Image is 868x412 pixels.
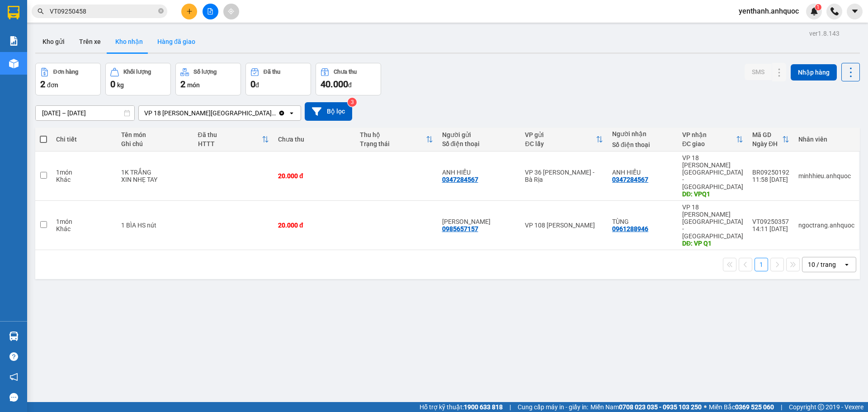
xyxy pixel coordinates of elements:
div: VP 36 [PERSON_NAME] - Bà Rịa [525,169,603,183]
button: Số lượng2món [175,63,241,95]
div: 1 món [56,169,112,176]
div: Chưa thu [334,69,357,75]
span: đơn [47,81,58,89]
span: notification [9,373,18,381]
span: message [9,393,18,402]
button: SMS [745,64,772,80]
div: ĐC giao [682,140,736,147]
svg: Clear value [278,109,285,117]
div: Khối lượng [123,69,151,75]
svg: open [843,261,850,268]
span: Hỗ trợ kỹ thuật: [420,402,503,412]
button: Chưa thu40.000đ [316,63,381,95]
div: ANH HẢI [442,218,516,225]
button: Đã thu0đ [245,63,311,95]
div: Số điện thoại [442,140,516,147]
span: close-circle [158,7,164,16]
div: Khác [56,225,112,232]
div: DĐ: VP Q1 [682,240,743,247]
div: Số lượng [193,69,217,75]
span: món [187,81,200,89]
div: Số điện thoại [612,141,673,148]
svg: open [288,109,295,117]
img: phone-icon [830,7,839,15]
div: ver 1.8.143 [809,28,840,38]
th: Toggle SortBy [678,128,748,152]
div: Nhân viên [798,136,854,143]
div: Chi tiết [56,136,112,143]
div: Đơn hàng [53,69,78,75]
div: Thu hộ [360,131,425,138]
strong: 1900 633 818 [464,403,503,411]
span: đ [255,81,259,89]
div: Tên món [121,131,189,138]
button: 1 [755,258,768,271]
div: Đã thu [264,69,280,75]
div: Người nhận [612,130,673,137]
span: caret-down [851,7,859,15]
div: VP 18 [PERSON_NAME][GEOGRAPHIC_DATA] - [GEOGRAPHIC_DATA] [144,109,276,118]
div: ngoctrang.anhquoc [798,222,854,229]
div: 1K TRẮNG [121,169,189,176]
div: ANH HIẾU [612,169,673,176]
button: Hàng đã giao [150,31,203,52]
div: Ghi chú [121,140,189,147]
div: ANH HIẾU [442,169,516,176]
img: logo-vxr [8,6,19,19]
span: 40.000 [321,79,348,90]
div: 0961288946 [612,225,648,232]
button: Kho gửi [35,31,72,52]
button: aim [223,4,239,19]
div: VT09250357 [752,218,789,225]
span: Cung cấp máy in - giấy in: [518,402,588,412]
div: 0985657157 [442,225,478,232]
div: VP 108 [PERSON_NAME] [525,222,603,229]
div: 1 món [56,218,112,225]
button: Trên xe [72,31,108,52]
span: copyright [818,404,824,410]
div: VP 18 [PERSON_NAME][GEOGRAPHIC_DATA] - [GEOGRAPHIC_DATA] [682,154,743,190]
div: Đã thu [198,131,262,138]
span: plus [186,8,193,14]
div: 0347284567 [612,176,648,183]
th: Toggle SortBy [193,128,274,152]
th: Toggle SortBy [520,128,608,152]
button: caret-down [847,4,863,19]
span: đ [348,81,352,89]
span: question-circle [9,352,18,361]
button: Bộ lọc [305,102,352,121]
span: 2 [180,79,185,90]
div: 20.000 đ [278,172,351,180]
div: Khác [56,176,112,183]
div: Mã GD [752,131,782,138]
img: warehouse-icon [9,331,19,341]
span: ⚪️ [704,405,707,409]
div: TÙNG [612,218,673,225]
div: VP gửi [525,131,596,138]
span: aim [228,8,234,14]
div: minhhieu.anhquoc [798,172,854,180]
div: Người gửi [442,131,516,138]
button: Nhập hàng [791,64,837,81]
img: solution-icon [9,36,19,46]
img: warehouse-icon [9,59,19,68]
div: HTTT [198,140,262,147]
sup: 1 [815,4,821,10]
span: | [781,402,782,412]
div: 0347284567 [442,176,478,183]
div: 11:58 [DATE] [752,176,789,183]
span: Miền Nam [590,402,702,412]
strong: 0708 023 035 - 0935 103 250 [619,403,702,411]
div: VP 18 [PERSON_NAME][GEOGRAPHIC_DATA] - [GEOGRAPHIC_DATA] [682,204,743,240]
div: Ngày ĐH [752,140,782,147]
div: Trạng thái [360,140,425,147]
div: XIN NHẸ TAY [121,176,189,183]
div: BR09250192 [752,169,789,176]
button: Khối lượng0kg [105,63,171,95]
input: Select a date range. [36,106,134,120]
div: DĐ: VPQ1 [682,190,743,198]
span: | [509,402,511,412]
sup: 3 [348,98,357,107]
div: VP nhận [682,131,736,138]
button: Kho nhận [108,31,150,52]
